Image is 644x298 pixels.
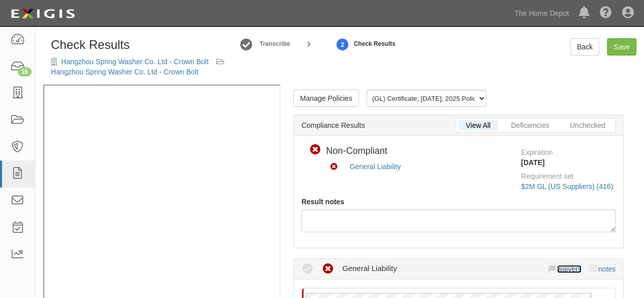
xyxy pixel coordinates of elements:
[301,263,314,276] i: Compliant
[350,162,401,171] a: General Liability
[342,263,397,274] div: General Liability
[8,5,78,23] img: logo-5460c22ac91f19d4615b14bd174203de0afe785f0fc80cf4dbbc73dc1793850b.png
[301,197,344,207] label: Result notes
[570,38,599,56] a: Back
[521,168,573,181] label: Requirement set
[61,58,209,66] a: Hangzhou Spring Washer Co. Ltd - Crown Bolt
[322,263,334,276] i: Non-Compliant
[51,68,199,76] a: Hangzhou Spring Washer Co. Ltd - Crown Bolt
[509,3,574,23] a: The Home Depot
[239,33,254,55] a: Edit Document
[354,40,396,47] small: Check Results
[562,120,613,130] a: Unchecked
[458,120,498,130] a: View All
[335,33,350,55] a: 2
[260,40,290,47] small: Transcribe
[503,120,556,130] a: Deficiencies
[51,38,231,51] h1: Check Results
[521,157,615,168] div: [DATE]
[18,67,32,76] div: 16
[335,39,350,51] strong: 2
[607,38,636,56] a: Save
[600,7,612,19] i: Help Center - Complianz
[330,164,338,171] i: Non-Compliant
[258,39,290,47] a: Transcribe
[309,144,322,156] i: Non-Compliant
[521,144,552,157] label: Expiration
[557,265,581,273] a: waivers
[521,182,613,191] a: $2M GL (US Suppliers) (416)
[598,265,615,273] a: notes
[293,90,359,107] a: Manage Policies
[326,146,498,156] h4: Non-Compliant
[294,115,623,136] div: Compliance Results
